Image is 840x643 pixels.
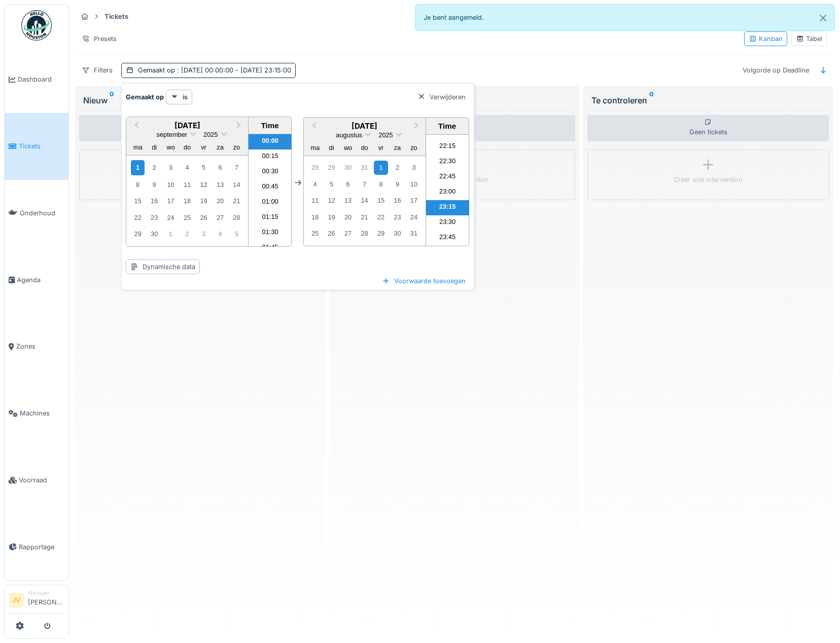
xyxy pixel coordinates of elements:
[374,161,388,174] div: Choose vrijdag 1 augustus 2025
[100,12,132,21] strong: Tickets
[374,226,388,240] div: Choose vrijdag 29 augustus 2025
[587,115,829,141] div: Geen tickets
[374,210,388,224] div: Choose vrijdag 22 augustus 2025
[251,121,289,130] div: Time
[180,161,194,174] div: Choose donderdag 4 september 2025
[249,180,292,195] li: 00:45
[28,589,64,597] div: Manager
[249,134,292,149] li: 00:00
[164,140,178,154] div: woensdag
[812,5,834,31] button: Close
[230,194,243,208] div: Choose zondag 21 september 2025
[426,155,469,170] li: 22:30
[649,94,654,106] sup: 0
[197,227,211,241] div: Choose vrijdag 3 oktober 2025
[79,115,321,141] div: Geen tickets
[308,194,322,207] div: Choose maandag 11 augustus 2025
[391,177,404,191] div: Choose zaterdag 9 augustus 2025
[9,593,24,608] li: JV
[203,131,218,138] span: 2025
[308,210,322,224] div: Choose maandag 18 augustus 2025
[16,342,64,351] span: Zones
[213,227,227,241] div: Choose zaterdag 4 oktober 2025
[77,63,117,78] div: Filters
[213,161,227,174] div: Choose zaterdag 6 september 2025
[413,90,470,104] div: Verwijderen
[426,170,469,185] li: 22:45
[374,177,388,191] div: Choose vrijdag 8 augustus 2025
[341,210,355,224] div: Choose woensdag 20 augustus 2025
[358,161,371,174] div: Choose donderdag 31 juli 2025
[230,211,243,224] div: Choose zondag 28 september 2025
[409,119,426,135] button: Next Month
[308,177,322,191] div: Choose maandag 4 augustus 2025
[358,210,371,224] div: Choose donderdag 21 augustus 2025
[164,194,178,208] div: Choose woensdag 17 september 2025
[407,194,421,207] div: Choose zondag 17 augustus 2025
[197,178,211,192] div: Choose vrijdag 12 september 2025
[738,63,814,78] div: Volgorde op Deadline
[674,175,743,184] div: Créer une intervention
[341,177,355,191] div: Choose woensdag 6 augustus 2025
[138,65,291,75] div: Gemaakt op
[407,141,421,155] div: zondag
[164,227,178,241] div: Choose woensdag 1 oktober 2025
[148,211,161,224] div: Choose dinsdag 23 september 2025
[127,118,144,134] button: Previous Month
[183,92,188,102] strong: is
[374,141,388,155] div: vrijdag
[305,119,321,135] button: Previous Month
[336,131,362,139] span: augustus
[426,231,469,246] li: 23:45
[20,208,64,218] span: Onderhoud
[374,194,388,207] div: Choose vrijdag 15 augustus 2025
[131,160,145,175] div: Choose maandag 1 september 2025
[391,141,404,155] div: zaterdag
[180,227,194,241] div: Choose donderdag 2 oktober 2025
[407,161,421,174] div: Choose zondag 3 augustus 2025
[378,274,470,288] div: Voorwaarde toevoegen
[341,194,355,207] div: Choose woensdag 13 augustus 2025
[307,160,422,242] div: Month augustus, 2025
[308,226,322,240] div: Choose maandag 25 augustus 2025
[249,241,292,256] li: 01:45
[18,74,64,84] span: Dashboard
[358,226,371,240] div: Choose donderdag 28 augustus 2025
[180,178,194,192] div: Choose donderdag 11 september 2025
[325,226,338,240] div: Choose dinsdag 26 augustus 2025
[230,161,243,174] div: Choose zondag 7 september 2025
[426,185,469,200] li: 23:00
[131,194,145,208] div: Choose maandag 15 september 2025
[197,140,211,154] div: vrijdag
[391,226,404,240] div: Choose zaterdag 30 augustus 2025
[325,161,338,174] div: Choose dinsdag 29 juli 2025
[164,211,178,224] div: Choose woensdag 24 september 2025
[249,165,292,180] li: 00:30
[358,177,371,191] div: Choose donderdag 7 augustus 2025
[391,194,404,207] div: Choose zaterdag 16 augustus 2025
[83,94,317,106] div: Nieuw
[148,140,161,154] div: dinsdag
[249,149,292,165] li: 00:15
[77,31,121,46] div: Presets
[213,194,227,208] div: Choose zaterdag 20 september 2025
[126,121,248,130] h2: [DATE]
[358,194,371,207] div: Choose donderdag 14 augustus 2025
[126,92,164,102] strong: Gemaakt op
[230,178,243,192] div: Choose zondag 14 september 2025
[249,210,292,225] li: 01:15
[131,140,145,154] div: maandag
[341,141,355,155] div: woensdag
[230,140,243,154] div: zondag
[110,94,114,106] sup: 0
[148,227,161,241] div: Choose dinsdag 30 september 2025
[391,161,404,174] div: Choose zaterdag 2 augustus 2025
[129,159,244,242] div: Month september, 2025
[197,211,211,224] div: Choose vrijdag 26 september 2025
[407,226,421,240] div: Choose zondag 31 augustus 2025
[19,141,64,151] span: Tickets
[175,66,291,74] span: : [DATE] 00:00:00 - [DATE] 23:15:00
[180,211,194,224] div: Choose donderdag 25 september 2025
[308,161,322,174] div: Choose maandag 28 juli 2025
[358,141,371,155] div: donderdag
